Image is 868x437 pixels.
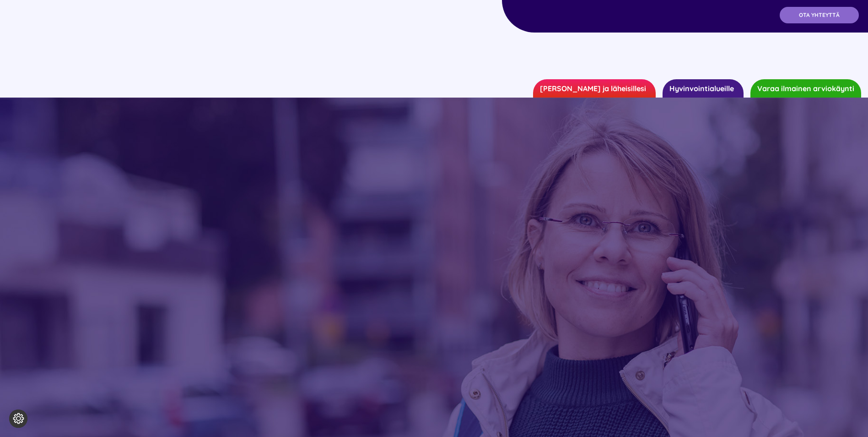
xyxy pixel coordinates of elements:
[799,12,840,18] span: OTA YHTEYTTÄ
[533,79,656,98] a: [PERSON_NAME] ja läheisillesi
[780,7,859,23] a: OTA YHTEYTTÄ
[750,79,861,98] a: Varaa ilmainen arviokäynti
[9,410,27,428] button: Evästeasetukset
[663,79,744,98] a: Hyvinvointialueille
